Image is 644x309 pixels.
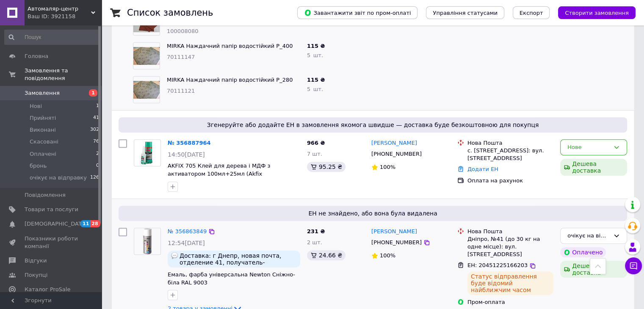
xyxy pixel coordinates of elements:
span: Автомаляр-центр [28,5,91,13]
span: 115 ₴ [307,77,325,83]
a: [PERSON_NAME] [371,139,417,147]
span: 1 [89,89,97,97]
div: 24.66 ₴ [307,250,345,260]
span: 2 шт. [307,239,322,246]
span: 126 [90,174,99,182]
span: 7 шт. [307,151,322,157]
span: Експорт [520,10,543,16]
div: с. [STREET_ADDRESS]: вул. [STREET_ADDRESS] [467,147,553,162]
span: 5 шт. [307,86,323,92]
a: MIRKA Наждачний папір водостійкий P_280 [167,77,293,83]
input: Пошук [4,30,100,45]
span: 76 [93,138,99,146]
span: Нові [30,102,42,110]
a: Додати ЕН [467,166,498,172]
div: 95.25 ₴ [307,162,345,172]
a: AKFIX 705 Клей для дерева і МДФ з активатором 100мл+25мл (Akfix [GEOGRAPHIC_DATA]), коробка/блістер [168,163,278,185]
div: Дешева доставка [560,261,627,278]
span: Показники роботи компанії [25,235,78,250]
a: Фото товару [134,228,161,255]
div: Нове [567,143,610,152]
span: 100% [380,164,395,170]
a: MIRKA Наждачний папір водостійкий P_400 [167,43,293,49]
img: Фото товару [133,47,160,65]
span: очікує на відправку [30,174,87,182]
span: 1 [96,102,99,110]
a: Створити замовлення [550,9,636,16]
button: Чат з покупцем [625,257,642,274]
span: 231 ₴ [307,228,325,235]
img: Фото товару [138,140,156,166]
span: Створити замовлення [565,10,629,16]
span: Каталог ProSale [25,286,70,293]
button: Управління статусами [426,6,504,19]
div: Статус відправлення буде відомий найближчим часом [467,271,553,295]
div: Оплата на рахунок [467,177,553,185]
a: [PERSON_NAME] [371,228,417,236]
span: Замовлення та повідомлення [25,67,102,82]
span: 100% [380,252,395,259]
span: Покупці [25,271,47,279]
span: 115 ₴ [307,43,325,49]
span: Згенеруйте або додайте ЕН в замовлення якомога швидше — доставка буде безкоштовною для покупця [122,121,624,129]
button: Завантажити звіт по пром-оплаті [297,6,417,19]
span: 14:50[DATE] [168,151,205,158]
span: 0 [96,162,99,170]
span: Прийняті [30,114,56,122]
img: Фото товару [133,81,160,99]
div: Ваш ID: 3921158 [28,13,102,20]
span: 100008080 [167,28,198,34]
img: :speech_balloon: [171,252,178,259]
span: 41 [93,114,99,122]
span: 11 [80,220,90,227]
span: Відгуки [25,257,47,265]
div: Нова Пошта [467,228,553,235]
button: Експорт [513,6,550,19]
span: Завантажити звіт по пром-оплаті [304,9,411,17]
span: ЕН не знайдено, або вона була видалена [122,209,624,218]
span: Оплачені [30,150,56,158]
div: Дніпро, №41 (до 30 кг на одне місце): вул. [STREET_ADDRESS] [467,235,553,259]
a: № 356863849 [168,228,207,235]
a: Фото товару [134,139,161,166]
a: Емаль, фарба універсальна Newton Сніжно-біла RAL 9003 [168,271,295,286]
div: [PHONE_NUMBER] [370,237,423,248]
span: Головна [25,52,48,60]
span: Скасовані [30,138,58,146]
span: Доставка: г Днепр, новая почта, отделение 41, получатель- [PERSON_NAME], 0667567109 [180,252,297,266]
span: ЕН: 20451225166203 [467,262,528,268]
span: 70111121 [167,88,195,94]
span: 966 ₴ [307,140,325,146]
span: Повідомлення [25,191,66,199]
span: 70111147 [167,54,195,60]
div: Дешева доставка [560,159,627,176]
span: Управління статусами [433,10,498,16]
div: [PHONE_NUMBER] [370,149,423,160]
div: Нова Пошта [467,139,553,147]
span: Товари та послуги [25,206,78,213]
img: Фото товару [143,228,152,254]
span: 12:54[DATE] [168,240,205,246]
div: Оплачено [560,247,606,257]
span: Замовлення [25,89,60,97]
span: 2 [96,150,99,158]
span: Виконані [30,126,56,134]
span: 302 [90,126,99,134]
span: бронь [30,162,47,170]
h1: Список замовлень [127,8,213,18]
div: очікує на відправку [567,232,610,240]
div: Пром-оплата [467,298,553,306]
span: [DEMOGRAPHIC_DATA] [25,220,87,228]
span: 5 шт. [307,52,323,58]
button: Створити замовлення [558,6,636,19]
span: 28 [90,220,100,227]
a: № 356887964 [168,140,211,146]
